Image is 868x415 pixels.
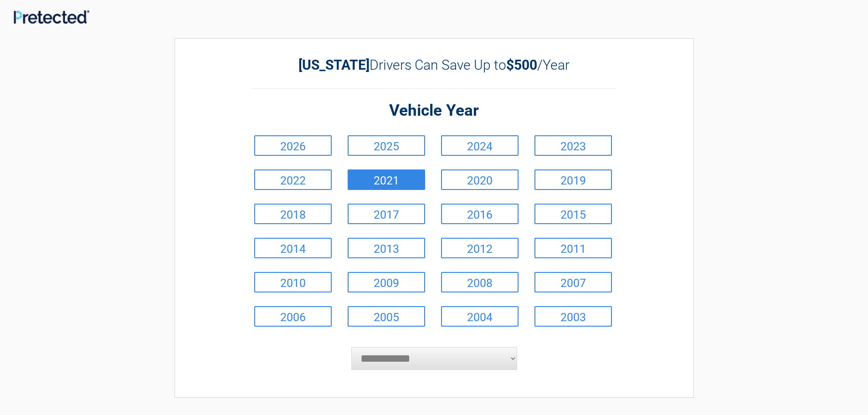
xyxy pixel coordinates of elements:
a: 2008 [441,272,519,292]
a: 2013 [348,238,425,258]
a: 2009 [348,272,425,292]
a: 2024 [441,135,519,156]
a: 2020 [441,169,519,190]
h2: Drivers Can Save Up to /Year [252,57,616,73]
a: 2026 [254,135,332,156]
a: 2016 [441,204,519,224]
a: 2007 [534,272,612,292]
a: 2014 [254,238,332,258]
a: 2005 [348,306,425,327]
a: 2022 [254,169,332,190]
a: 2003 [534,306,612,327]
a: 2011 [534,238,612,258]
a: 2025 [348,135,425,156]
a: 2017 [348,204,425,224]
a: 2018 [254,204,332,224]
b: [US_STATE] [298,57,370,73]
h2: Vehicle Year [252,100,616,122]
b: $500 [506,57,537,73]
a: 2006 [254,306,332,327]
a: 2015 [534,204,612,224]
a: 2010 [254,272,332,292]
a: 2019 [534,169,612,190]
img: Main Logo [14,10,89,24]
a: 2004 [441,306,519,327]
a: 2023 [534,135,612,156]
a: 2021 [348,169,425,190]
a: 2012 [441,238,519,258]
